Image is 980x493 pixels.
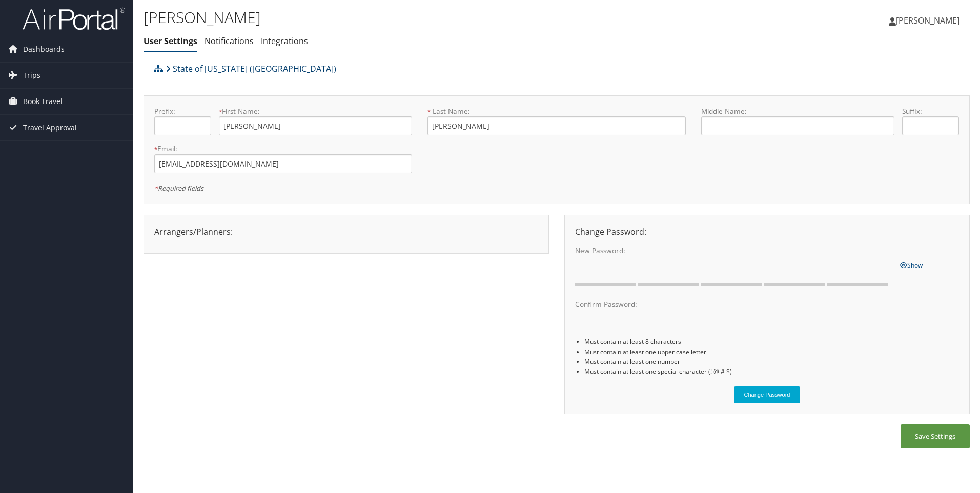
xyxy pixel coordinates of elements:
[23,63,40,88] span: Trips
[900,261,923,270] span: Show
[901,424,970,448] button: Save Settings
[734,386,801,403] button: Change Password
[147,225,546,238] div: Arrangers/Planners:
[154,143,412,154] label: Email:
[889,5,970,36] a: [PERSON_NAME]
[261,35,308,47] a: Integrations
[166,58,336,79] a: State of [US_STATE] ([GEOGRAPHIC_DATA])
[900,259,923,270] a: Show
[584,337,959,346] li: Must contain at least 8 characters
[896,15,959,26] span: [PERSON_NAME]
[144,7,695,28] h1: [PERSON_NAME]
[23,89,63,114] span: Book Travel
[154,106,211,116] label: Prefix:
[584,347,959,357] li: Must contain at least one upper case letter
[427,106,685,116] label: Last Name:
[567,225,967,238] div: Change Password:
[23,7,125,31] img: airportal-logo.png
[575,245,892,256] label: New Password:
[584,366,959,376] li: Must contain at least one special character (! @ # $)
[205,35,254,47] a: Notifications
[902,106,959,116] label: Suffix:
[701,106,894,116] label: Middle Name:
[219,106,412,116] label: First Name:
[23,115,77,140] span: Travel Approval
[144,35,197,47] a: User Settings
[575,299,892,310] label: Confirm Password:
[23,36,65,62] span: Dashboards
[584,357,959,366] li: Must contain at least one number
[154,183,203,193] em: Required fields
